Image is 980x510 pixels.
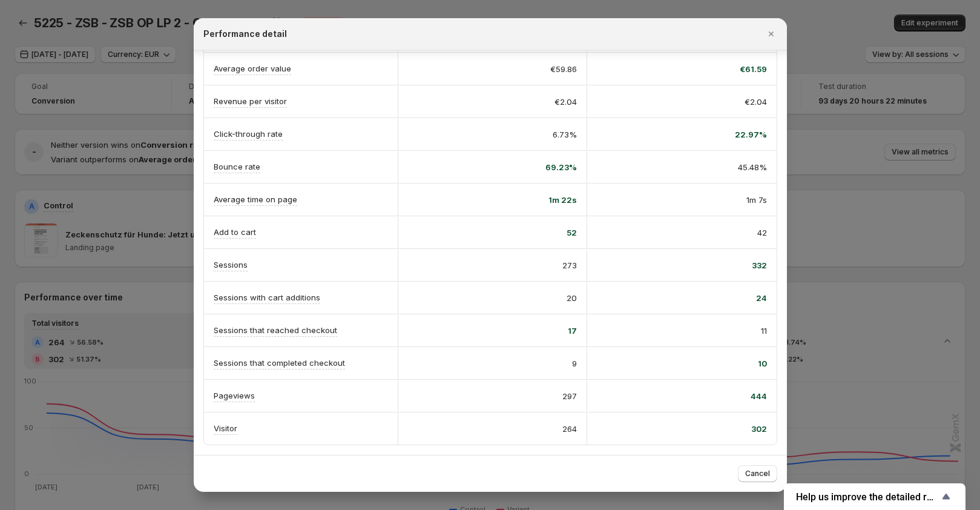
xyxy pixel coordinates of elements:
span: 45.48% [738,161,767,173]
span: €61.59 [740,63,767,75]
span: Help us improve the detailed report for A/B campaigns [796,491,939,503]
p: Sessions that completed checkout [214,357,345,369]
p: Sessions that reached checkout [214,324,337,336]
button: Cancel [738,465,777,482]
button: Show survey - Help us improve the detailed report for A/B campaigns [796,489,953,504]
p: Sessions [214,259,248,271]
p: Average time on page [214,193,297,205]
span: 1m 22s [548,194,577,206]
p: Add to cart [214,226,256,238]
span: 444 [751,390,767,402]
span: 297 [562,390,577,402]
span: €2.04 [745,96,767,108]
p: Visitor [214,422,237,434]
span: 1m 7s [746,194,767,206]
span: 11 [761,325,767,337]
span: 273 [562,259,577,271]
h2: Performance detail [203,28,287,40]
p: Sessions with cart additions [214,291,320,303]
span: 22.97% [735,128,767,141]
button: Close [763,25,780,42]
span: 20 [567,292,577,304]
span: 9 [572,357,577,369]
span: 264 [562,423,577,435]
p: Click-through rate [214,128,283,140]
span: 69.23% [545,161,577,173]
span: 10 [758,357,767,369]
span: €2.04 [554,96,577,108]
span: 24 [756,292,767,304]
span: 6.73% [553,128,577,141]
span: Cancel [745,469,770,479]
span: 332 [752,259,767,271]
span: €59.86 [550,63,577,75]
span: 52 [567,227,577,239]
p: Average order value [214,62,291,75]
p: Pageviews [214,389,255,402]
span: 42 [757,227,767,239]
span: 17 [568,325,577,337]
span: 302 [751,423,767,435]
p: Bounce rate [214,161,260,173]
p: Revenue per visitor [214,95,287,107]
